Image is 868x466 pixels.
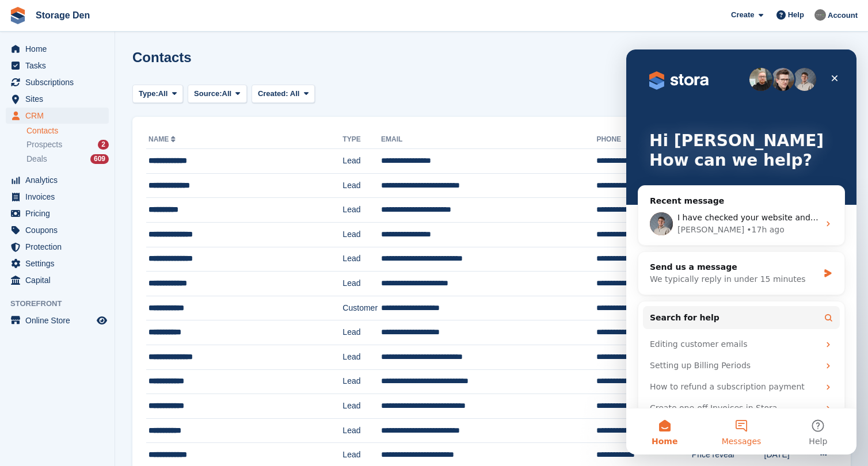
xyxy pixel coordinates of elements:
[95,314,109,327] a: Preview store
[194,88,222,100] span: Source:
[158,88,168,100] span: All
[342,198,381,223] td: Lead
[342,149,381,174] td: Lead
[26,125,109,136] a: Contacts
[24,353,193,365] div: Create one-off Invoices in Stora
[342,394,381,419] td: Lead
[12,202,219,246] div: Send us a messageWe typically reply in under 15 minutes
[25,388,51,396] span: Home
[342,131,381,149] th: Type
[98,140,109,150] div: 2
[26,153,109,165] a: Deals 609
[198,18,219,39] div: Close
[342,418,381,443] td: Lead
[6,108,109,124] a: menu
[25,172,94,188] span: Analytics
[25,41,94,57] span: Home
[139,88,158,100] span: Type:
[132,49,192,65] h1: Contacts
[90,154,109,164] div: 609
[252,85,315,104] button: Created: All
[17,327,214,348] div: How to refund a subscription payment
[31,6,94,25] a: Storage Den
[6,189,109,205] a: menu
[814,9,826,21] img: Brian Barbour
[6,58,109,74] a: menu
[25,189,94,205] span: Invoices
[25,272,94,288] span: Capital
[828,10,858,21] span: Account
[120,174,158,186] div: • 17h ago
[342,173,381,198] td: Lead
[342,296,381,320] td: Customer
[290,89,300,98] span: All
[25,222,94,238] span: Coupons
[6,255,109,272] a: menu
[25,58,94,74] span: Tasks
[9,7,26,24] img: stora-icon-8386f47178a22dfd0bd8f6a31ec36ba5ce8667c1dd55bd0f319d3a0aa187defe.svg
[6,205,109,221] a: menu
[132,85,183,104] button: Type: All
[6,239,109,255] a: menu
[258,89,288,98] span: Created:
[6,41,109,57] a: menu
[596,131,691,149] th: Phone
[17,257,214,280] button: Search for help
[788,9,804,21] span: Help
[6,74,109,90] a: menu
[381,131,596,149] th: Email
[6,222,109,238] a: menu
[96,388,135,396] span: Messages
[342,320,381,345] td: Lead
[24,331,193,343] div: How to refund a subscription payment
[626,49,856,454] iframe: Intercom live chat
[25,312,94,329] span: Online Store
[24,224,192,236] div: We typically reply in under 15 minutes
[188,85,247,104] button: Source: All
[17,284,214,305] div: Editing customer emails
[24,289,193,301] div: Editing customer emails
[182,388,201,396] span: Help
[25,239,94,255] span: Protection
[51,163,702,173] span: I have checked your website and looking at the console I can see that the script is being loaded ...
[25,255,94,272] span: Settings
[6,172,109,188] a: menu
[25,91,94,107] span: Sites
[77,359,153,405] button: Messages
[25,108,94,124] span: CRM
[51,174,118,186] div: [PERSON_NAME]
[154,359,230,405] button: Help
[25,74,94,90] span: Subscriptions
[149,135,178,143] a: Name
[342,345,381,369] td: Lead
[6,272,109,288] a: menu
[25,205,94,221] span: Pricing
[10,298,115,310] span: Storefront
[731,9,754,21] span: Create
[24,262,93,274] span: Search for help
[342,272,381,296] td: Lead
[24,310,193,322] div: Setting up Billing Periods
[26,139,62,150] span: Prospects
[342,369,381,394] td: Lead
[6,91,109,107] a: menu
[342,222,381,247] td: Lead
[24,212,192,224] div: Send us a message
[6,312,109,329] a: menu
[26,154,47,165] span: Deals
[342,247,381,272] td: Lead
[17,348,214,369] div: Create one-off Invoices in Stora
[222,88,232,100] span: All
[17,305,214,327] div: Setting up Billing Periods
[26,139,109,151] a: Prospects 2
